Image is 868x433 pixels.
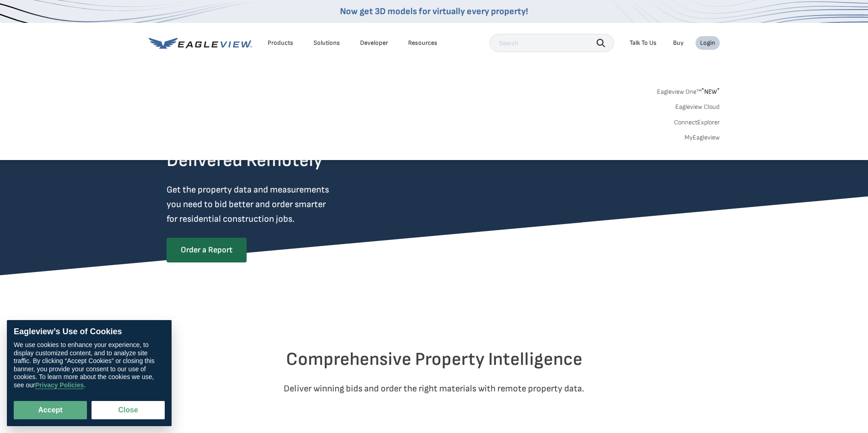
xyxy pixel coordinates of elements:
[268,39,293,47] div: Products
[408,39,437,47] div: Resources
[35,382,84,390] a: Privacy Policies
[657,85,720,96] a: Eagleview One™*NEW*
[630,39,657,47] div: Talk To Us
[167,182,367,226] p: Get the property data and measurements you need to bid better and order smarter for residential c...
[674,118,720,127] a: ConnectExplorer
[700,39,715,47] div: Login
[167,381,702,396] p: Deliver winning bids and order the right materials with remote property data.
[673,39,684,47] a: Buy
[167,348,702,370] h2: Comprehensive Property Intelligence
[14,327,165,337] div: Eagleview’s Use of Cookies
[313,39,340,47] div: Solutions
[360,39,388,47] a: Developer
[167,238,247,262] a: Order a Report
[675,103,720,111] a: Eagleview Cloud
[340,6,528,17] a: Now get 3D models for virtually every property!
[701,88,720,96] span: NEW
[490,34,614,52] input: Search
[685,134,720,142] a: MyEagleview
[92,401,165,419] button: Close
[14,401,87,419] button: Accept
[14,342,165,390] div: We use cookies to enhance your experience, to display customized content, and to analyze site tra...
